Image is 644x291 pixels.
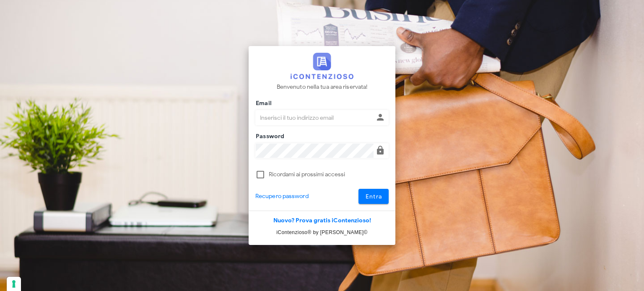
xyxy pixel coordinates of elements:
[358,189,389,204] button: Entra
[253,132,285,141] label: Password
[269,170,389,179] label: Ricordami ai prossimi accessi
[7,277,21,291] button: Le tue preferenze relative al consenso per le tecnologie di tracciamento
[249,228,395,237] p: iContenzioso® by [PERSON_NAME]©
[277,82,368,92] p: Benvenuto nella tua area riservata!
[253,99,272,108] label: Email
[256,111,374,125] input: Inserisci il tuo indirizzo email
[273,217,371,224] a: Nuovo? Prova gratis iContenzioso!
[255,192,309,201] a: Recupero password
[365,193,382,200] span: Entra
